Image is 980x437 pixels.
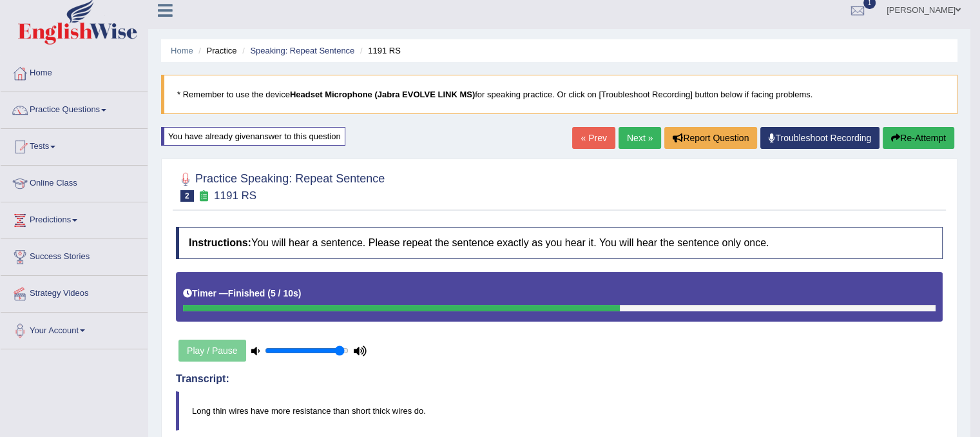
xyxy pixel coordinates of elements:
[1,129,148,161] a: Tests
[176,373,943,385] h4: Transcript:
[228,288,265,298] b: Finished
[171,46,193,55] a: Home
[197,190,211,202] small: Exam occurring question
[298,288,302,298] b: )
[176,170,385,202] h2: Practice Speaking: Repeat Sentence
[161,127,345,146] div: You have already given answer to this question
[664,127,757,149] button: Report Question
[760,127,879,149] a: Troubleshoot Recording
[357,44,401,57] li: 1191 RS
[161,75,957,114] blockquote: * Remember to use the device for speaking practice. Or click on [Troubleshoot Recording] button b...
[572,127,615,149] a: « Prev
[1,166,148,198] a: Online Class
[250,46,354,55] a: Speaking: Repeat Sentence
[1,202,148,235] a: Predictions
[176,391,943,431] blockquote: Long thin wires have more resistance than short thick wires do.
[1,55,148,88] a: Home
[619,127,661,149] a: Next »
[180,190,194,202] span: 2
[1,239,148,271] a: Success Stories
[176,227,943,259] h4: You will hear a sentence. Please repeat the sentence exactly as you hear it. You will hear the se...
[189,237,251,248] b: Instructions:
[267,288,271,298] b: (
[1,313,148,345] a: Your Account
[183,289,301,298] h5: Timer —
[195,44,236,57] li: Practice
[1,92,148,124] a: Practice Questions
[290,90,475,99] b: Headset Microphone (Jabra EVOLVE LINK MS)
[214,189,256,202] small: 1191 RS
[883,127,954,149] button: Re-Attempt
[1,276,148,308] a: Strategy Videos
[271,288,298,298] b: 5 / 10s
